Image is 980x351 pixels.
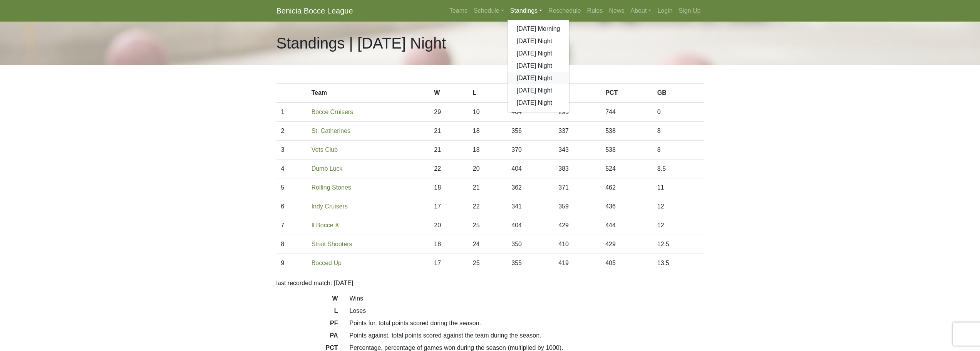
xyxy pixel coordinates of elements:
[276,197,307,216] td: 6
[312,203,348,210] a: Indy Cruisers
[312,128,350,134] a: St. Catherines
[653,216,704,235] td: 12
[344,331,710,340] dd: Points against, total points scored against the team during the season.
[312,184,351,191] a: Rolling Stones
[676,3,704,18] a: Sign Up
[601,122,653,141] td: 538
[271,306,344,319] dt: L
[271,331,344,343] dt: PA
[429,254,468,273] td: 17
[554,235,601,254] td: 410
[507,141,554,160] td: 370
[508,72,570,84] a: [DATE] Night
[276,102,307,122] td: 1
[276,254,307,273] td: 9
[653,122,704,141] td: 8
[507,254,554,273] td: 355
[554,160,601,178] td: 383
[508,84,570,97] a: [DATE] Night
[507,216,554,235] td: 404
[508,47,570,60] a: [DATE] Night
[628,3,655,18] a: About
[312,260,342,266] a: Bocced Up
[508,60,570,72] a: [DATE] Night
[307,84,430,103] th: Team
[554,84,601,103] th: PA
[468,254,507,273] td: 25
[601,254,653,273] td: 405
[601,216,653,235] td: 444
[468,141,507,160] td: 18
[653,160,704,178] td: 8.5
[508,97,570,109] a: [DATE] Night
[312,222,339,228] a: Il Bocce X
[468,235,507,254] td: 24
[312,146,338,153] a: Vets Club
[312,165,343,172] a: Dumb Luck
[653,178,704,197] td: 11
[584,3,606,18] a: Rules
[507,3,545,18] a: Standings
[507,197,554,216] td: 341
[276,34,446,52] h1: Standings | [DATE] Night
[344,319,710,328] dd: Points for, total points scored during the season.
[554,178,601,197] td: 371
[507,102,554,122] td: 404
[276,279,704,288] p: last recorded match: [DATE]
[508,23,570,35] a: [DATE] Morning
[554,254,601,273] td: 419
[429,84,468,103] th: W
[344,294,710,303] dd: Wins
[276,178,307,197] td: 5
[554,216,601,235] td: 429
[654,3,675,18] a: Login
[429,197,468,216] td: 17
[653,235,704,254] td: 12.5
[276,141,307,160] td: 3
[507,19,570,113] div: Standings
[429,235,468,254] td: 18
[653,197,704,216] td: 12
[653,254,704,273] td: 13.5
[468,122,507,141] td: 18
[601,84,653,103] th: PCT
[276,3,353,18] a: Benicia Bocce League
[271,294,344,306] dt: W
[271,319,344,331] dt: PF
[312,241,352,247] a: Strait Shooters
[653,102,704,122] td: 0
[429,178,468,197] td: 18
[507,122,554,141] td: 356
[468,102,507,122] td: 10
[601,178,653,197] td: 462
[471,3,507,18] a: Schedule
[606,3,628,18] a: News
[601,197,653,216] td: 436
[508,35,570,47] a: [DATE] Night
[468,216,507,235] td: 25
[554,141,601,160] td: 343
[545,3,584,18] a: Reschedule
[446,3,471,18] a: Teams
[507,235,554,254] td: 350
[601,160,653,178] td: 524
[468,84,507,103] th: L
[554,122,601,141] td: 337
[429,122,468,141] td: 21
[507,178,554,197] td: 362
[601,141,653,160] td: 538
[601,235,653,254] td: 429
[554,102,601,122] td: 295
[276,160,307,178] td: 4
[601,102,653,122] td: 744
[653,84,704,103] th: GB
[429,216,468,235] td: 20
[429,141,468,160] td: 21
[507,160,554,178] td: 404
[344,306,710,316] dd: Loses
[276,216,307,235] td: 7
[468,197,507,216] td: 22
[653,141,704,160] td: 8
[429,160,468,178] td: 22
[276,122,307,141] td: 2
